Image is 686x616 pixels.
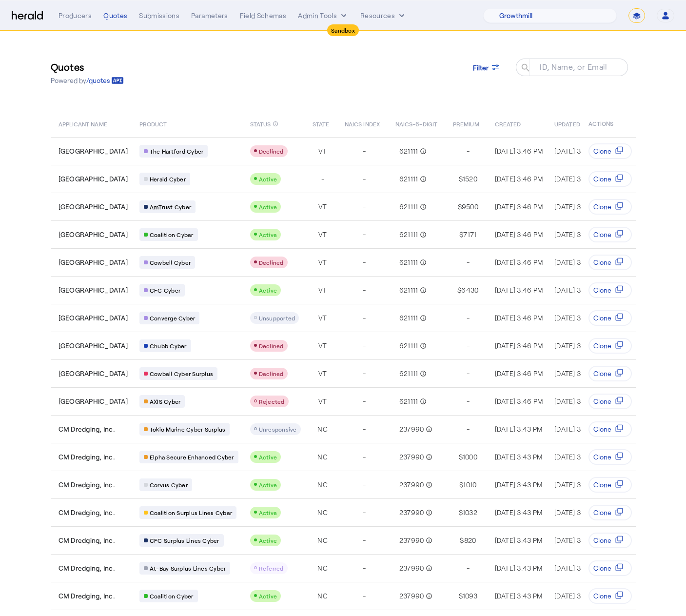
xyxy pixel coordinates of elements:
[495,536,543,544] span: [DATE] 3:43 PM
[588,588,632,604] button: Clone
[424,424,432,434] mat-icon: info_outline
[457,285,461,295] span: $
[459,591,463,601] span: $
[59,369,128,378] span: [GEOGRAPHIC_DATA]
[588,421,632,437] button: Clone
[59,119,107,128] span: APPLICANT NAME
[554,397,603,405] span: [DATE] 3:46 PM
[495,508,543,517] span: [DATE] 3:43 PM
[259,481,277,488] span: Active
[59,480,115,490] span: CM Dredging, Inc.
[467,397,470,406] span: -
[317,508,328,517] span: NC
[554,508,602,517] span: [DATE] 3:48 PM
[318,313,327,323] span: VT
[588,505,632,520] button: Clone
[463,230,476,239] span: 7171
[399,508,424,517] span: 237990
[318,285,327,295] span: VT
[317,563,328,573] span: NC
[399,480,424,490] span: 237990
[459,174,463,184] span: $
[363,258,366,267] span: -
[424,508,432,517] mat-icon: info_outline
[554,425,602,433] span: [DATE] 3:52 PM
[59,313,128,323] span: [GEOGRAPHIC_DATA]
[59,452,115,462] span: CM Dredging, Inc.
[318,341,327,351] span: VT
[360,11,407,20] button: Resources dropdown menu
[59,563,115,573] span: CM Dredging, Inc.
[399,313,418,323] span: 621111
[593,369,611,378] span: Clone
[240,11,287,20] div: Field Schemas
[495,425,543,433] span: [DATE] 3:43 PM
[540,62,607,71] mat-label: ID, Name, or Email
[593,174,611,184] span: Clone
[318,397,327,406] span: VT
[363,230,366,239] span: -
[259,148,284,155] span: Declined
[593,536,611,545] span: Clone
[495,564,543,572] span: [DATE] 3:43 PM
[593,563,611,573] span: Clone
[59,174,128,184] span: [GEOGRAPHIC_DATA]
[588,282,632,298] button: Clone
[463,508,477,517] span: 1032
[554,369,603,378] span: [DATE] 3:46 PM
[554,230,602,238] span: [DATE] 3:47 PM
[554,286,603,294] span: [DATE] 3:46 PM
[259,426,297,433] span: Unresponsive
[363,146,366,156] span: -
[424,563,432,573] mat-icon: info_outline
[399,452,424,462] span: 237990
[86,76,124,85] a: /quotes
[588,171,632,187] button: Clone
[363,397,366,406] span: -
[554,341,603,350] span: [DATE] 3:46 PM
[150,397,181,405] span: AXIS Cyber
[467,146,470,156] span: -
[363,424,366,434] span: -
[317,480,328,490] span: NC
[593,591,611,601] span: Clone
[554,147,602,155] span: [DATE] 3:48 PM
[554,202,602,211] span: [DATE] 3:47 PM
[363,452,366,462] span: -
[463,480,476,490] span: 1010
[259,315,295,321] span: Unsupported
[273,119,278,129] mat-icon: info_outline
[495,230,543,238] span: [DATE] 3:46 PM
[593,258,611,267] span: Clone
[465,59,508,76] button: Filter
[593,452,611,462] span: Clone
[59,508,115,517] span: CM Dredging, Inc.
[59,202,128,212] span: [GEOGRAPHIC_DATA]
[139,119,167,128] span: PRODUCT
[460,536,464,545] span: $
[150,258,191,266] span: Cowbell Cyber
[495,202,543,211] span: [DATE] 3:46 PM
[103,11,127,20] div: Quotes
[588,394,632,409] button: Clone
[593,285,611,295] span: Clone
[554,175,602,183] span: [DATE] 3:48 PM
[345,119,380,128] span: NAICS INDEX
[313,119,329,128] span: STATE
[150,537,219,544] span: CFC Surplus Lines Cyber
[399,285,418,295] span: 621111
[363,508,366,517] span: -
[459,508,463,517] span: $
[418,146,427,156] mat-icon: info_outline
[467,341,470,351] span: -
[593,202,611,212] span: Clone
[418,285,427,295] mat-icon: info_outline
[473,62,489,73] span: Filter
[453,119,479,128] span: PREMIUM
[395,119,437,128] span: NAICS-6-DIGIT
[59,146,128,156] span: [GEOGRAPHIC_DATA]
[399,397,418,406] span: 621111
[150,203,191,211] span: AmTrust Cyber
[150,370,213,378] span: Cowbell Cyber Surplus
[495,147,543,155] span: [DATE] 3:46 PM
